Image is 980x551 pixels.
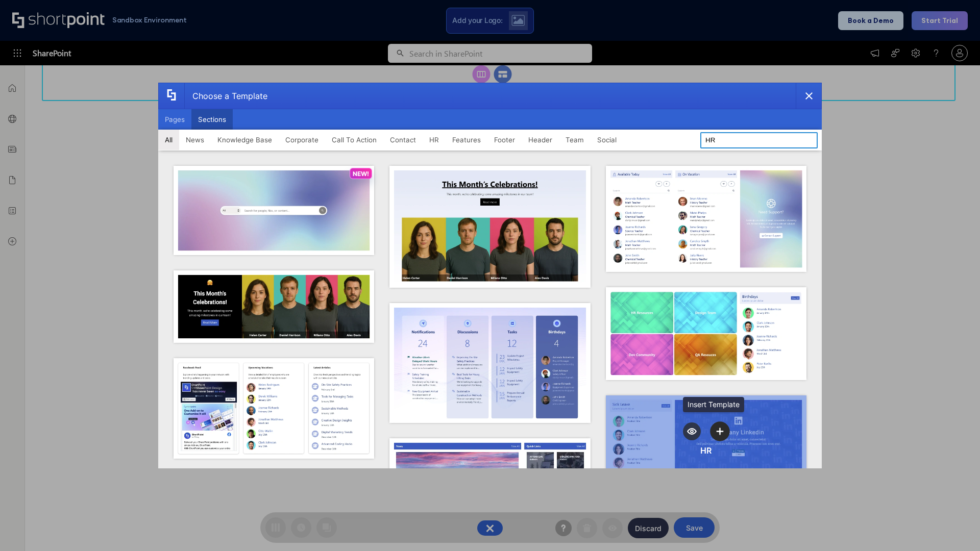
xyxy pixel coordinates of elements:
button: Footer [487,130,522,150]
button: Team [559,130,591,150]
p: NEW! [353,170,369,178]
button: Contact [383,130,423,150]
button: HR [423,130,446,150]
iframe: Chat Widget [929,502,980,551]
button: Pages [158,109,191,130]
button: Social [591,130,623,150]
div: Choose a Template [184,83,267,109]
button: Header [522,130,559,150]
button: Features [446,130,487,150]
button: Corporate [279,130,325,150]
div: HR [700,445,712,456]
button: Sections [191,109,233,130]
div: template selector [158,83,822,468]
button: News [179,130,211,150]
button: All [158,130,179,150]
input: Search [700,132,818,148]
button: Knowledge Base [211,130,279,150]
button: Call To Action [325,130,383,150]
